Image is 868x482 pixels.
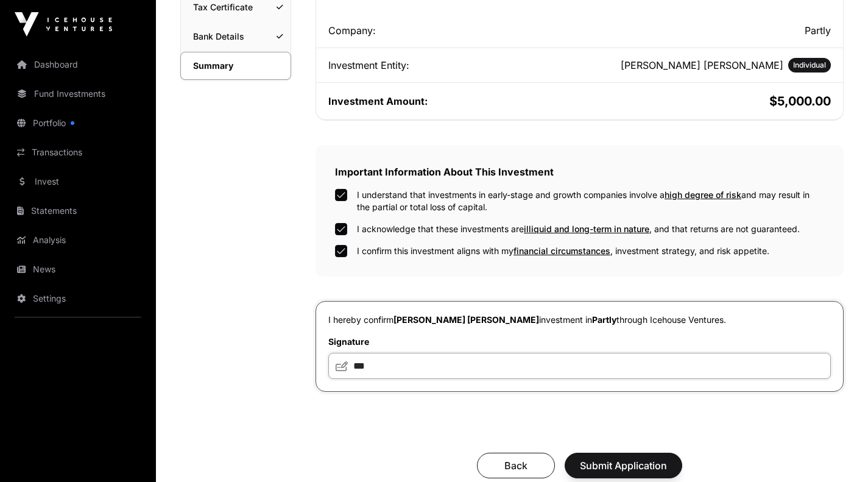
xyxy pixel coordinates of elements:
a: Summary [180,52,291,80]
span: Partly [592,314,616,325]
span: Back [492,458,540,473]
a: Statements [10,197,146,224]
img: Icehouse Ventures Logo [15,12,112,37]
span: [PERSON_NAME] [PERSON_NAME] [393,314,539,325]
span: Investment Amount: [328,95,428,107]
a: Portfolio [10,110,146,136]
a: News [10,256,146,283]
a: Fund Investments [10,80,146,107]
span: Individual [793,60,826,70]
span: financial circumstances [513,246,610,256]
span: high degree of risk [665,190,741,200]
button: Submit Application [565,453,682,478]
h2: Important Information About This Investment [335,165,824,179]
a: Analysis [10,227,146,253]
label: I confirm this investment aligns with my , investment strategy, and risk appetite. [357,245,769,257]
label: I acknowledge that these investments are , and that returns are not guaranteed. [357,223,800,235]
a: Invest [10,168,146,195]
iframe: Chat Widget [807,424,868,482]
h2: Partly [582,23,831,38]
h2: [PERSON_NAME] [PERSON_NAME] [621,58,783,73]
div: Company: [328,23,577,38]
a: Transactions [10,139,146,166]
p: I hereby confirm investment in through Icehouse Ventures. [328,314,831,326]
h2: $5,000.00 [582,93,831,110]
a: Bank Details [181,23,291,50]
div: Investment Entity: [328,58,577,73]
label: Signature [328,336,831,348]
span: illiquid and long-term in nature [524,224,649,234]
a: Dashboard [10,51,146,78]
label: I understand that investments in early-stage and growth companies involve a and may result in the... [357,189,824,213]
a: Settings [10,285,146,312]
span: Submit Application [580,458,667,473]
button: Back [477,453,555,478]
